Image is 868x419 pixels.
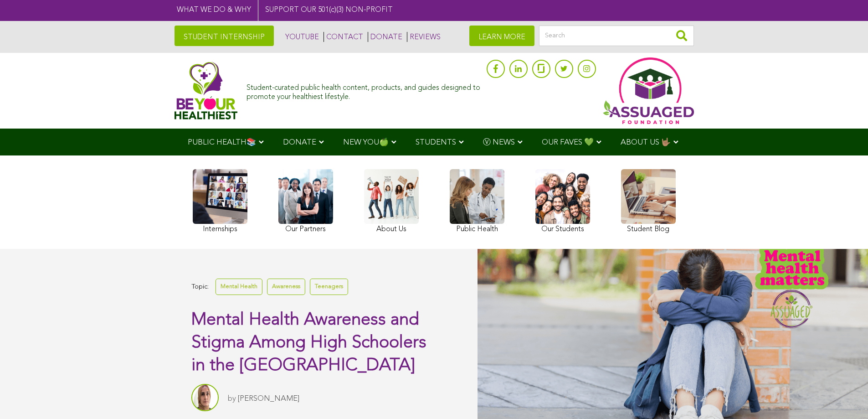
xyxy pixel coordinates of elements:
span: NEW YOU🍏 [343,139,389,146]
a: LEARN MORE [469,26,534,46]
a: CONTACT [324,32,363,42]
a: STUDENT INTERNSHIP [175,26,274,46]
span: Mental Health Awareness and Stigma Among High Schoolers in the [GEOGRAPHIC_DATA] [191,311,426,374]
img: glassdoor [538,64,544,73]
span: DONATE [283,139,316,146]
div: Navigation Menu [175,129,694,155]
img: Farhanaz [191,384,219,411]
a: [PERSON_NAME] [238,395,299,403]
span: OUR FAVES 💚 [542,139,594,146]
iframe: Chat Widget [822,375,868,419]
a: REVIEWS [407,32,441,42]
span: STUDENTS [416,139,456,146]
a: Awareness [267,279,305,295]
a: Mental Health [216,279,262,295]
a: Teenagers [310,279,348,295]
span: by [228,395,236,403]
a: YOUTUBE [283,32,319,42]
span: PUBLIC HEALTH📚 [188,139,256,146]
span: ABOUT US 🤟🏽 [621,139,671,146]
div: Student-curated public health content, products, and guides designed to promote your healthiest l... [247,79,482,101]
img: Assuaged [175,62,238,119]
span: Ⓥ NEWS [483,139,515,146]
span: Topic: [191,281,209,293]
a: DONATE [368,32,402,42]
input: Search [539,26,694,46]
img: Assuaged App [603,57,694,124]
